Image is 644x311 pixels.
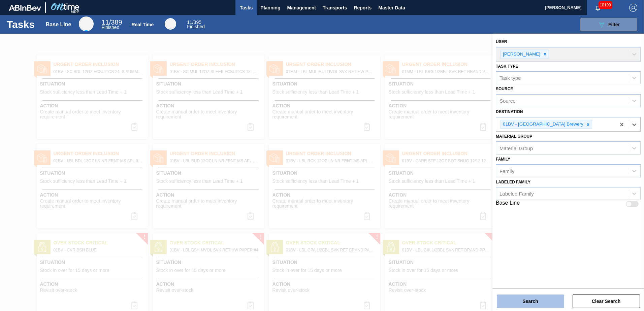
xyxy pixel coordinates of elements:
[187,20,192,25] span: 11
[496,200,520,208] label: Base Line
[102,19,122,26] span: / 389
[496,64,518,69] label: Task type
[9,5,41,11] img: TNhmsLtSVTkK8tSr43FrP2fwEKptu5GPRR3wAAAABJRU5ErkJggg==
[165,18,176,30] div: Real Time
[501,120,584,129] div: 01BV - [GEOGRAPHIC_DATA] Brewery
[629,4,637,12] img: Logout
[599,1,612,9] span: 10199
[496,109,523,114] label: Destination
[496,134,532,139] label: Material Group
[187,20,201,25] span: / 395
[580,18,637,31] button: Filter
[496,157,510,162] label: Family
[187,20,205,29] div: Real Time
[500,75,521,81] div: Task type
[239,4,254,12] span: Tasks
[323,4,347,12] span: Transports
[496,39,507,44] label: User
[79,16,94,31] div: Base Line
[287,4,316,12] span: Management
[102,25,120,30] span: Finished
[500,98,516,104] div: Source
[102,20,122,30] div: Base Line
[7,21,36,28] h1: Tasks
[500,145,533,151] div: Material Group
[102,19,109,26] span: 11
[260,4,280,12] span: Planning
[378,4,405,12] span: Master Data
[608,22,620,27] span: Filter
[496,87,513,91] label: Source
[354,4,372,12] span: Reports
[187,24,205,29] span: Finished
[500,168,514,174] div: Family
[587,3,609,12] button: Notifications
[46,22,71,28] div: Base Line
[496,180,530,184] label: Labeled Family
[131,22,154,27] div: Real Time
[500,191,534,197] div: Labeled Family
